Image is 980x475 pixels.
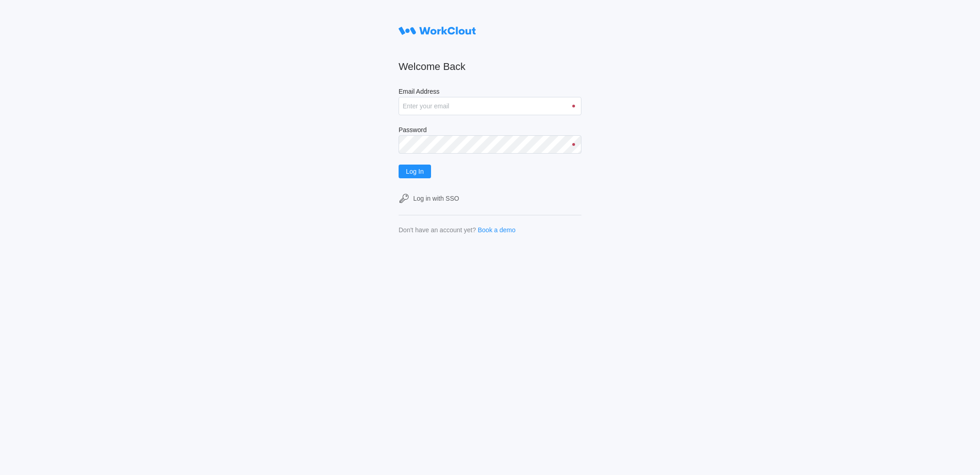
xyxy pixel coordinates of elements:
[399,126,581,135] label: Password
[399,165,431,178] button: Log In
[478,226,516,234] a: Book a demo
[406,168,424,175] span: Log In
[413,195,459,202] div: Log in with SSO
[399,88,581,97] label: Email Address
[399,97,581,115] input: Enter your email
[399,60,581,73] h2: Welcome Back
[399,193,581,204] a: Log in with SSO
[399,226,476,234] div: Don't have an account yet?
